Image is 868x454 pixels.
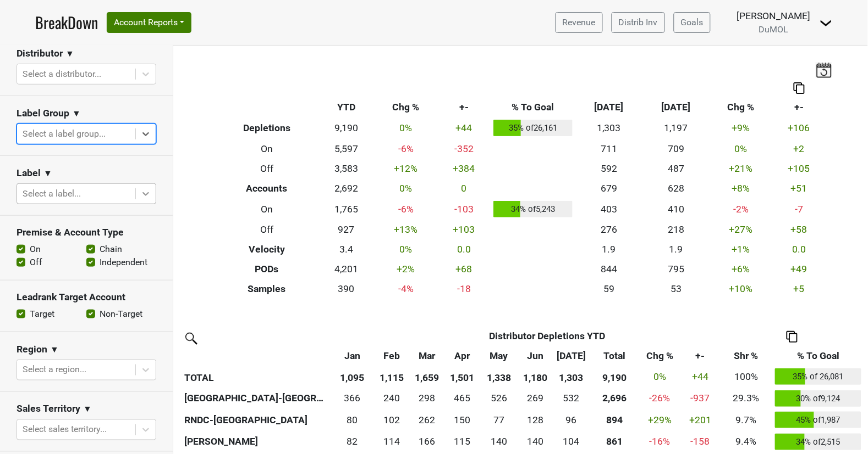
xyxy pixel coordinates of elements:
div: 114 [377,434,406,449]
label: Off [30,256,42,269]
td: 276 [575,220,642,240]
span: ▼ [72,107,81,120]
a: BreakDown [35,11,98,34]
td: 95.833 [553,409,590,431]
td: 218 [642,220,710,240]
img: filter [182,329,199,346]
th: [DATE] [575,98,642,117]
td: 150.167 [445,409,480,431]
td: 1,765 [318,198,375,220]
td: 487 [642,159,710,178]
th: Jul: activate to sort column ascending [553,346,590,366]
td: 4,201 [318,259,375,279]
td: 1,197 [642,117,710,139]
div: 140 [521,434,551,449]
td: 403 [575,198,642,220]
th: 2695.603 [590,388,639,410]
td: 127.504 [518,409,553,431]
img: Copy to clipboard [787,331,798,343]
th: Distributor Depletions YTD [375,326,720,346]
td: +8 % [710,178,772,198]
th: Feb: activate to sort column ascending [375,346,409,366]
td: 0 [437,178,491,198]
div: 532 [556,391,587,405]
td: 0 % [375,117,437,139]
td: +29 % [640,409,681,431]
td: +106 [773,117,826,139]
div: 150 [448,413,477,427]
div: 96 [556,413,587,427]
span: +44 [692,371,708,382]
td: +105 [773,159,826,178]
h3: Premise & Account Type [17,227,156,238]
label: Chain [100,243,122,256]
td: 140.333 [480,431,518,453]
td: 104.167 [553,431,590,453]
img: last_updated_date [816,62,832,77]
td: 525.665 [480,388,518,410]
td: 592 [575,159,642,178]
th: 1,115 [375,366,409,388]
th: Chg % [375,98,437,117]
td: 261.5 [409,409,445,431]
td: +9 % [710,117,772,139]
label: On [30,243,41,256]
th: % To Goal [491,98,575,117]
td: 927 [318,220,375,240]
td: +12 % [375,159,437,178]
td: 9.4% [720,431,773,453]
th: +- [773,98,826,117]
span: ▼ [50,343,59,356]
div: 77 [482,413,515,427]
td: 365.7 [330,388,374,410]
td: -18 [437,279,491,299]
td: 532.336 [553,388,590,410]
img: Copy to clipboard [794,82,805,94]
div: 80 [333,413,372,427]
td: 139.834 [518,431,553,453]
div: 128 [521,413,551,427]
th: Shr %: activate to sort column ascending [720,346,773,366]
td: 114.167 [375,431,409,453]
th: PODs [216,259,318,279]
td: -6 % [375,139,437,159]
th: 1,180 [518,366,553,388]
h3: Sales Territory [17,403,80,415]
label: Target [30,307,54,321]
div: 298 [412,391,443,405]
th: Velocity [216,240,318,260]
td: 3,583 [318,159,375,178]
th: On [216,198,318,220]
div: 366 [333,391,372,405]
td: 0 % [710,139,772,159]
a: Revenue [556,12,603,33]
h3: Region [17,344,47,355]
label: Independent [100,256,147,269]
th: YTD [318,98,375,117]
div: 2,696 [592,391,637,405]
th: TOTAL [182,366,330,388]
td: 390 [318,279,375,299]
td: 0.0 [773,240,826,260]
td: -26 % [640,388,681,410]
div: 82 [333,434,372,449]
div: 894 [592,413,637,427]
td: +2 [773,139,826,159]
h3: Leadrank Target Account [17,292,156,303]
div: +201 [683,413,717,427]
td: +6 % [710,259,772,279]
th: &nbsp;: activate to sort column ascending [182,346,330,366]
td: 53 [642,279,710,299]
td: -103 [437,198,491,220]
td: +27 % [710,220,772,240]
td: +103 [437,220,491,240]
h3: Label [17,167,41,179]
a: Distrib Inv [612,12,665,33]
td: 102.4 [375,409,409,431]
td: -352 [437,139,491,159]
td: 1.9 [575,240,642,260]
span: 0% [653,371,666,382]
button: Account Reports [107,12,191,33]
td: +5 [773,279,826,299]
th: 1,338 [480,366,518,388]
